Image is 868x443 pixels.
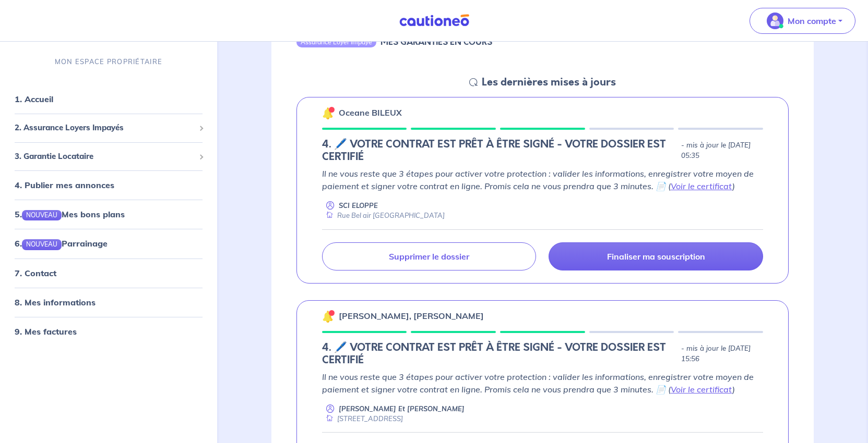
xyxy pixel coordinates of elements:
h5: Les dernières mises à jours [482,76,616,89]
p: SCI ELOPPE [339,201,378,211]
a: 4. Publier mes annonces [15,180,114,190]
span: 3. Garantie Locataire [15,151,195,163]
p: MON ESPACE PROPRIÉTAIRE [55,57,162,67]
span: 2. Assurance Loyers Impayés [15,122,195,134]
p: Supprimer le dossier [389,251,469,262]
p: Il ne vous reste que 3 étapes pour activer votre protection : valider les informations, enregistr... [322,371,763,396]
div: 8. Mes informations [4,292,213,313]
a: 8. Mes informations [15,297,96,307]
p: - mis à jour le [DATE] 15:56 [681,343,763,364]
a: Finaliser ma souscription [549,242,763,270]
div: 9. Mes factures [4,321,213,342]
p: - mis à jour le [DATE] 05:35 [681,140,763,161]
p: [PERSON_NAME] Et [PERSON_NAME] [339,404,465,414]
img: 🔔 [322,310,335,323]
a: Supprimer le dossier [322,242,537,270]
div: 1. Accueil [4,89,213,109]
img: Cautioneo [395,14,473,27]
div: 7. Contact [4,263,213,284]
p: Oceane BILEUX [339,106,402,119]
div: [STREET_ADDRESS] [322,414,403,424]
img: illu_account_valid_menu.svg [767,13,783,29]
div: 3. Garantie Locataire [4,146,213,167]
p: Finaliser ma souscription [607,251,705,262]
p: Mon compte [788,15,836,27]
a: 6.NOUVEAUParrainage [15,238,108,249]
a: Voir le certificat [671,384,732,395]
a: Voir le certificat [671,181,732,191]
div: state: CONTRACT-INFO-IN-PROGRESS, Context: NEW,CHOOSE-CERTIFICATE,ALONE,LESSOR-DOCUMENTS [322,138,763,163]
div: 6.NOUVEAUParrainage [4,233,213,254]
p: [PERSON_NAME], [PERSON_NAME] [339,310,484,322]
a: 7. Contact [15,268,56,278]
img: 🔔 [322,107,335,119]
div: 2. Assurance Loyers Impayés [4,118,213,138]
div: state: CONTRACT-INFO-IN-PROGRESS, Context: NEW,CHOOSE-CERTIFICATE,RELATIONSHIP,LESSOR-DOCUMENTS [322,341,763,366]
a: 9. Mes factures [15,326,77,337]
button: illu_account_valid_menu.svgMon compte [750,8,855,34]
div: 5.NOUVEAUMes bons plans [4,204,213,225]
div: Rue Bel air [GEOGRAPHIC_DATA] [322,211,445,220]
p: Il ne vous reste que 3 étapes pour activer votre protection : valider les informations, enregistr... [322,167,763,192]
a: 1. Accueil [15,94,53,104]
h6: MES GARANTIES EN COURS [381,37,492,47]
h5: 4. 🖊️ VOTRE CONTRAT EST PRÊT À ÊTRE SIGNÉ - VOTRE DOSSIER EST CERTIFIÉ [322,138,677,163]
h5: 4. 🖊️ VOTRE CONTRAT EST PRÊT À ÊTRE SIGNÉ - VOTRE DOSSIER EST CERTIFIÉ [322,341,677,366]
a: 5.NOUVEAUMes bons plans [15,209,125,219]
div: 4. Publier mes annonces [4,175,213,195]
div: Assurance Loyer Impayé [296,37,376,47]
